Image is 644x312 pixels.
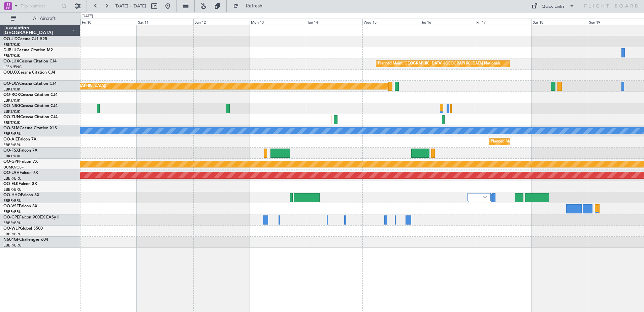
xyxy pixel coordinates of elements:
a: EBBR/BRU [3,220,22,226]
a: OO-WLPGlobal 5500 [3,227,43,231]
a: EBKT/KJK [3,53,20,58]
span: OO-AIE [3,137,18,141]
a: OO-LXACessna Citation CJ4 [3,82,57,86]
span: OO-GPE [3,215,19,219]
input: Trip Number [21,1,59,11]
span: OO-FSX [3,149,19,153]
span: OO-VSF [3,204,19,208]
a: OO-FSXFalcon 7X [3,149,37,153]
a: EBKT/KJK [3,42,20,47]
span: All Aircraft [18,16,71,21]
span: OO-GPP [3,160,19,164]
a: OO-LUXCessna Citation CJ4 [3,59,57,63]
span: [DATE] - [DATE] [115,3,146,9]
span: OO-LXA [3,82,19,86]
span: OO-SLM [3,126,20,130]
a: OO-LAHFalcon 7X [3,171,38,175]
div: Quick Links [542,3,565,10]
div: Sat 11 [137,19,193,25]
a: OO-ROKCessna Citation CJ4 [3,93,58,97]
div: Fri 17 [475,19,531,25]
a: EBKT/KJK [3,109,20,114]
div: Sun 12 [193,19,250,25]
a: OO-GPEFalcon 900EX EASy II [3,215,59,219]
div: Tue 14 [306,19,362,25]
a: N604GFChallenger 604 [3,238,48,242]
a: OO-ELKFalcon 8X [3,182,37,186]
button: Quick Links [528,1,578,11]
span: OO-ZUN [3,115,20,119]
a: OO-GPPFalcon 7X [3,160,38,164]
span: N604GF [3,238,19,242]
a: EBKT/KJK [3,98,20,103]
span: Refresh [240,4,268,8]
span: OO-ELK [3,182,19,186]
div: Sun 19 [588,19,644,25]
a: OO-NSGCessna Citation CJ4 [3,104,58,108]
a: EBBR/BRU [3,142,22,148]
a: OO-JIDCessna CJ1 525 [3,37,47,41]
a: EBKT/KJK [3,154,20,159]
span: OO-LUX [3,59,19,63]
a: EBBR/BRU [3,131,22,136]
div: Planned Maint [GEOGRAPHIC_DATA] ([GEOGRAPHIC_DATA] National) [378,59,500,69]
a: OO-HHOFalcon 8X [3,193,39,197]
div: Wed 15 [362,19,419,25]
div: Thu 16 [419,19,475,25]
a: EBBR/BRU [3,209,22,214]
a: EBBR/BRU [3,176,22,181]
div: Sat 18 [532,19,588,25]
a: EBKT/KJK [3,87,20,92]
a: OO-AIEFalcon 7X [3,137,36,141]
img: arrow-gray.svg [483,196,487,199]
a: EBBR/BRU [3,198,22,203]
a: OO-ZUNCessna Citation CJ4 [3,115,58,119]
span: OO-WLP [3,227,20,231]
span: OO-JID [3,37,18,41]
div: [DATE] [82,14,93,19]
span: OO-LAH [3,171,20,175]
a: EBBR/BRU [3,187,22,192]
span: OO-NSG [3,104,20,108]
button: All Aircraft [7,13,73,24]
div: Mon 13 [250,19,306,25]
span: OO-HHO [3,193,21,197]
a: D-IBLUCessna Citation M2 [3,48,53,52]
a: EBKT/KJK [3,120,20,125]
span: D-IBLU [3,48,17,52]
a: OO-VSFFalcon 8X [3,204,37,208]
a: OO-SLMCessna Citation XLS [3,126,57,130]
button: Refresh [230,1,270,11]
a: EBBR/BRU [3,243,22,248]
a: LFSN/ENC [3,64,22,70]
a: EBBR/BRU [3,232,22,237]
div: Fri 10 [80,19,137,25]
span: OOLUX [3,71,18,75]
span: OO-ROK [3,93,20,97]
a: OOLUXCessna Citation CJ4 [3,71,55,75]
a: UUMO/OSF [3,165,24,170]
div: Planned Maint [GEOGRAPHIC_DATA] ([GEOGRAPHIC_DATA] National) [491,137,613,147]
